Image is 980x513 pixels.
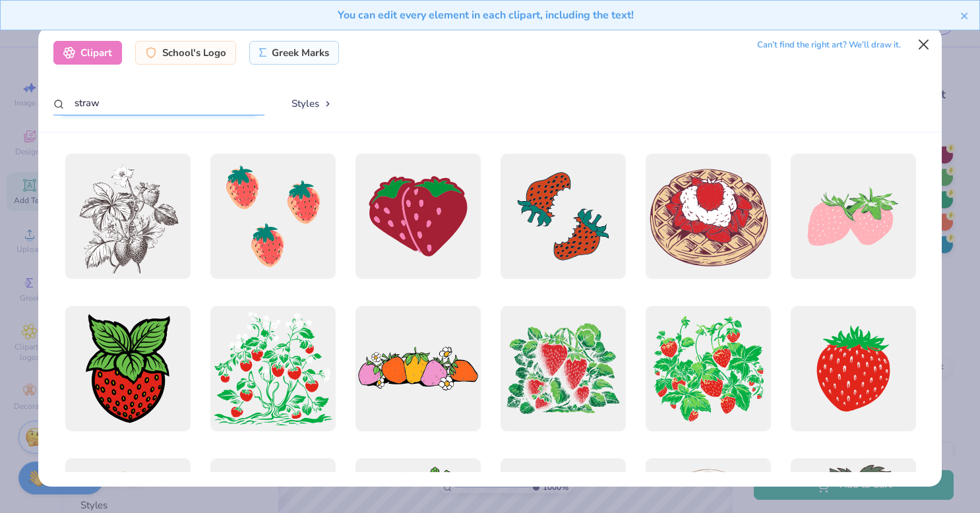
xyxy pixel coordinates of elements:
button: close [960,7,969,23]
div: Clipart [53,41,122,65]
div: Greek Marks [249,41,340,65]
div: Can’t find the right art? We’ll draw it. [757,34,901,57]
div: School's Logo [135,41,236,65]
div: You can edit every element in each clipart, including the text! [11,7,960,23]
button: Close [911,32,936,57]
input: Search by name [53,91,264,115]
button: Styles [278,91,346,116]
